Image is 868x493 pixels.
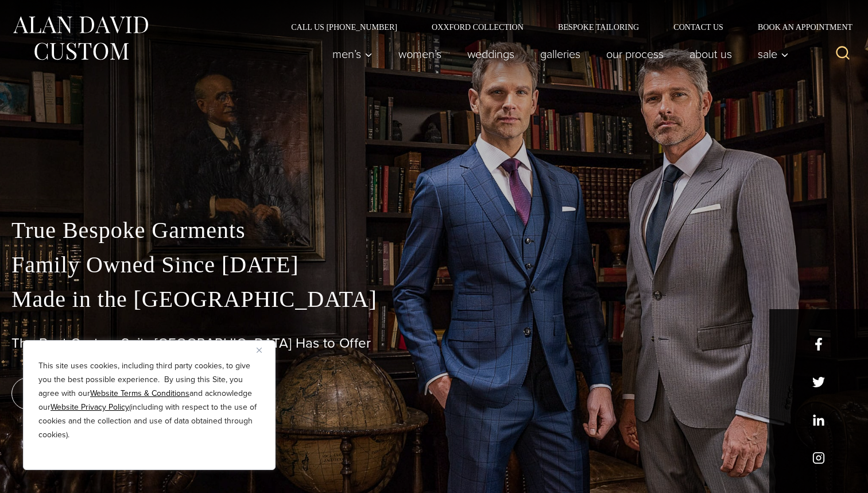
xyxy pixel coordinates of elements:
a: About Us [677,43,745,66]
a: Book an Appointment [741,23,857,31]
button: View Search Form [829,40,857,68]
a: book an appointment [11,378,172,410]
nav: Secondary Navigation [274,23,857,31]
a: Bespoke Tailoring [541,23,656,31]
a: Website Terms & Conditions [90,387,189,399]
a: Call Us [PHONE_NUMBER] [274,23,414,31]
nav: Primary Navigation [320,43,795,66]
a: Contact Us [656,23,741,31]
img: Close [257,348,262,353]
a: Oxxford Collection [414,23,541,31]
span: Men’s [332,48,373,60]
a: Our Process [594,43,677,66]
img: Alan David Custom [11,13,149,64]
h1: The Best Custom Suits [GEOGRAPHIC_DATA] Has to Offer [11,335,857,352]
a: Website Privacy Policy [51,401,129,413]
span: Sale [758,48,789,60]
a: Women’s [386,43,455,66]
p: This site uses cookies, including third party cookies, to give you the best possible experience. ... [38,359,260,442]
a: weddings [455,43,528,66]
a: Galleries [528,43,594,66]
p: True Bespoke Garments Family Owned Since [DATE] Made in the [GEOGRAPHIC_DATA] [11,213,857,317]
button: Close [257,343,270,357]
